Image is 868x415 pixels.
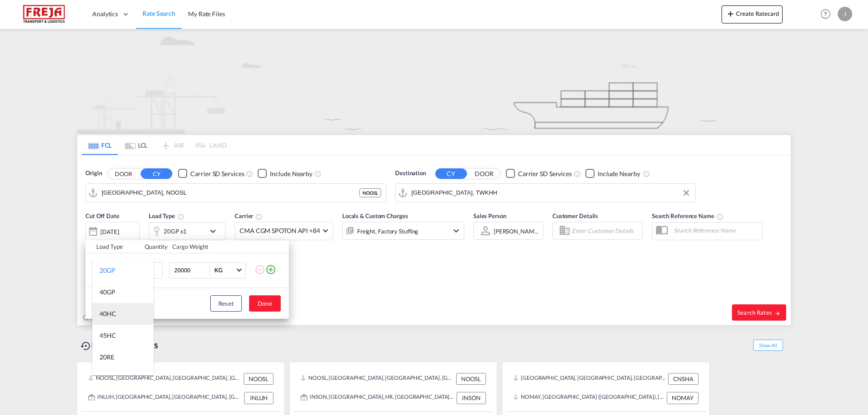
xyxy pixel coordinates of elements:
[99,309,116,318] div: 40HC
[99,266,115,275] div: 20GP
[99,374,114,383] div: 40RE
[99,331,116,340] div: 45HC
[99,353,114,362] div: 20RE
[99,288,115,297] div: 40GP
